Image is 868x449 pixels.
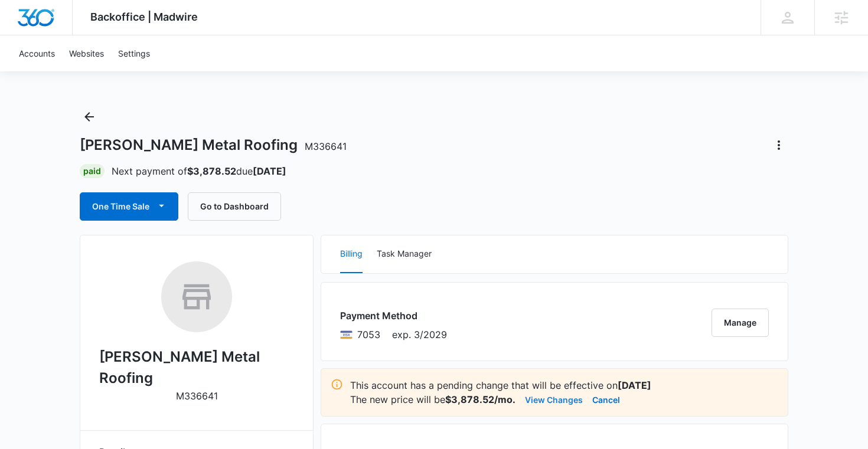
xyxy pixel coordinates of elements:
strong: $3,878.52 [187,165,236,177]
button: Back [80,107,99,126]
span: Backoffice | Madwire [90,11,198,23]
button: View Changes [525,392,583,407]
button: Cancel [592,392,620,407]
h2: [PERSON_NAME] Metal Roofing [99,346,294,389]
h3: Payment Method [340,309,447,323]
p: M336641 [176,389,218,403]
button: Task Manager [377,235,432,273]
a: Settings [111,35,157,71]
a: Websites [62,35,111,71]
p: This account has a pending change that will be effective on [350,378,778,392]
span: M336641 [305,140,347,152]
button: One Time Sale [80,192,178,221]
a: Accounts [12,35,62,71]
h1: [PERSON_NAME] Metal Roofing [80,136,347,154]
strong: $3,878.52/mo. [445,394,515,405]
span: exp. 3/2029 [392,327,447,342]
button: Billing [340,235,363,273]
button: Go to Dashboard [188,192,281,221]
div: Paid [80,164,105,178]
button: Actions [769,136,788,155]
p: Next payment of due [112,164,286,178]
p: The new price will be [350,392,515,407]
button: Manage [712,309,769,337]
strong: [DATE] [618,379,651,391]
strong: [DATE] [253,165,286,177]
span: Visa ending with [357,327,380,342]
